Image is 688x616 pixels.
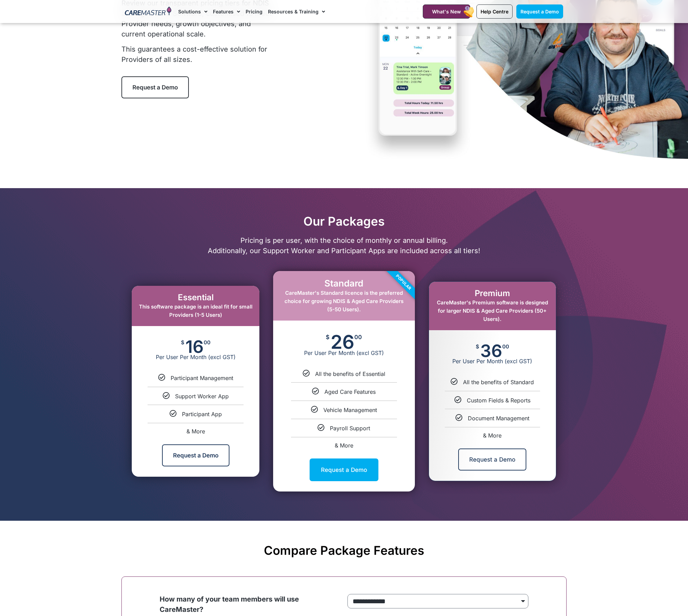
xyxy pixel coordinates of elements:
[324,388,376,395] span: Aged Care Features
[458,449,526,471] a: Request a Demo
[181,340,184,345] span: $
[121,214,567,228] h2: Our Packages
[273,349,415,356] span: Per User Per Month (excl GST)
[139,293,252,303] h2: Essential
[185,340,204,354] span: 16
[186,428,205,435] span: & More
[483,432,502,439] span: & More
[284,290,404,313] span: CareMaster's Standard licence is the preferred choice for growing NDIS & Aged Care Providers (5-5...
[331,334,354,349] span: 26
[502,344,509,349] span: 00
[323,407,377,413] span: Vehicle Management
[125,543,563,558] h2: Compare Package Features
[516,4,563,19] a: Request a Demo
[467,397,530,404] span: Custom Fields & Reports
[132,84,178,91] span: Request a Demo
[121,44,276,65] p: This guarantees a cost-effective solution for Providers of all sizes.
[481,9,508,14] span: Help Centre
[326,334,330,340] span: $
[171,375,233,381] span: Participant Management
[125,7,171,17] img: CareMaster Logo
[335,442,353,449] span: & More
[139,303,252,318] span: This software package is an ideal fit for small Providers (1-5 Users)
[162,444,229,466] a: Request a Demo
[429,358,556,365] span: Per User Per Month (excl GST)
[476,4,513,19] a: Help Centre
[310,458,378,481] a: Request a Demo
[354,334,362,340] span: 00
[182,411,222,418] span: Participant App
[437,299,548,322] span: CareMaster's Premium software is designed for larger NDIS & Aged Care Providers (50+ Users).
[423,4,470,19] a: What's New
[330,425,370,432] span: Payroll Support
[480,344,502,358] span: 36
[476,344,479,349] span: $
[364,243,442,322] div: Popular
[204,340,211,345] span: 00
[520,9,559,14] span: Request a Demo
[160,594,341,615] p: How many of your team members will use CareMaster?
[463,379,534,386] span: All the benefits of Standard
[468,415,529,422] span: Document Management
[432,9,461,14] span: What's New
[315,370,385,377] span: All the benefits of Essential
[280,278,408,289] h2: Standard
[436,289,549,299] h2: Premium
[175,393,229,400] span: Support Worker App
[121,235,567,256] p: Pricing is per user, with the choice of monthly or annual billing. Additionally, our Support Work...
[121,76,189,98] a: Request a Demo
[132,354,259,360] span: Per User Per Month (excl GST)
